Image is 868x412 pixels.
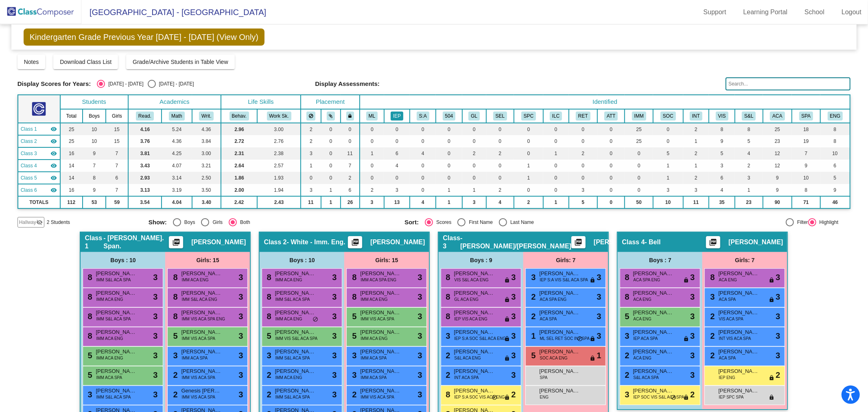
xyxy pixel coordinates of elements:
td: 0 [341,135,360,147]
th: Scheduled Counseling [486,109,514,123]
td: 19 [792,135,820,147]
td: 3.40 [192,196,221,208]
td: 0 [436,135,462,147]
td: 10 [792,172,820,184]
button: Work Sk. [267,112,291,121]
td: 9 [83,184,106,196]
td: 0 [462,123,486,135]
td: 1 [543,196,569,208]
td: 5 [820,172,851,184]
td: 0 [360,135,384,147]
th: Immersion [625,109,653,123]
a: Learning Portal [737,6,794,19]
td: 1 [321,184,341,196]
td: 9 [763,172,792,184]
td: 1 [653,172,683,184]
th: Individualized Education Plan [384,109,410,123]
td: 0 [597,172,625,184]
td: 9 [763,184,792,196]
td: 1 [462,184,486,196]
td: 14 [60,172,83,184]
td: 2.96 [221,123,257,135]
td: 4 [410,196,436,208]
td: 0 [569,123,598,135]
td: 18 [792,123,820,135]
th: Boys [83,109,106,123]
td: 50 [625,196,653,208]
button: IMM [632,112,646,121]
mat-icon: visibility [51,150,57,157]
th: Social skills may be needed [653,109,683,123]
mat-icon: visibility [51,138,57,145]
th: Speech & Language concern - incoming K [735,109,763,123]
button: GL [468,112,480,121]
td: 11 [683,196,709,208]
td: 0 [514,123,543,135]
td: 5 [569,196,598,208]
th: Setting C - at least some of the day [543,109,569,123]
td: 10 [83,135,106,147]
td: 0 [569,172,598,184]
th: Failed vision screener [709,109,735,123]
td: 6 [106,172,128,184]
td: 1 [735,184,763,196]
th: Retained at some point, or was placed back at time of enrollment [569,109,598,123]
td: 3 [569,184,598,196]
td: 1.93 [257,172,301,184]
td: 0 [569,160,598,172]
button: Notes [17,55,46,69]
button: Print Students Details [169,236,183,248]
td: 0 [597,196,625,208]
td: 14 [60,160,83,172]
span: Class 5 [21,174,37,182]
td: 2 [486,184,514,196]
td: 3 [301,147,321,160]
div: [DATE] - [DATE] [156,80,194,88]
td: 5 [709,147,735,160]
th: Multilingual Learner [360,109,384,123]
td: 0 [384,123,410,135]
span: Class 4 [21,162,37,169]
td: 0 [597,160,625,172]
button: RET [576,112,590,121]
th: Glasses [462,109,486,123]
td: 2 [514,196,543,208]
td: 2 [462,147,486,160]
th: Keep with students [321,109,341,123]
td: 1 [301,160,321,172]
button: VIS [716,112,728,121]
td: 2 [569,147,598,160]
td: 2.00 [221,184,257,196]
td: 3.54 [128,196,162,208]
td: 0 [543,184,569,196]
td: 8 [83,172,106,184]
button: ML [366,112,378,121]
td: 0 [569,135,598,147]
td: Sarah Bell - Bell [18,160,60,172]
button: Print Students Details [348,236,362,248]
td: TOTALS [18,196,60,208]
td: 2.42 [221,196,257,208]
mat-radio-group: Select an option [97,80,194,88]
td: 5 [653,147,683,160]
mat-icon: picture_as_pdf [350,238,360,250]
td: 8 [820,123,851,135]
td: 0 [341,123,360,135]
td: 53 [83,196,106,208]
span: Notes [24,59,39,65]
button: Behav. [230,112,249,121]
span: [GEOGRAPHIC_DATA] - [GEOGRAPHIC_DATA] [81,6,266,19]
td: 2.64 [221,160,257,172]
button: Writ. [199,112,214,121]
td: 2.76 [257,135,301,147]
td: 3.19 [162,184,192,196]
td: 9 [83,147,106,160]
td: 0 [436,160,462,172]
td: 12 [763,147,792,160]
td: 2.72 [221,135,257,147]
td: 4.36 [162,135,192,147]
span: Class 3 [21,150,37,157]
td: 10 [653,196,683,208]
td: 0 [625,160,653,172]
span: Display Scores for Years: [17,80,91,88]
